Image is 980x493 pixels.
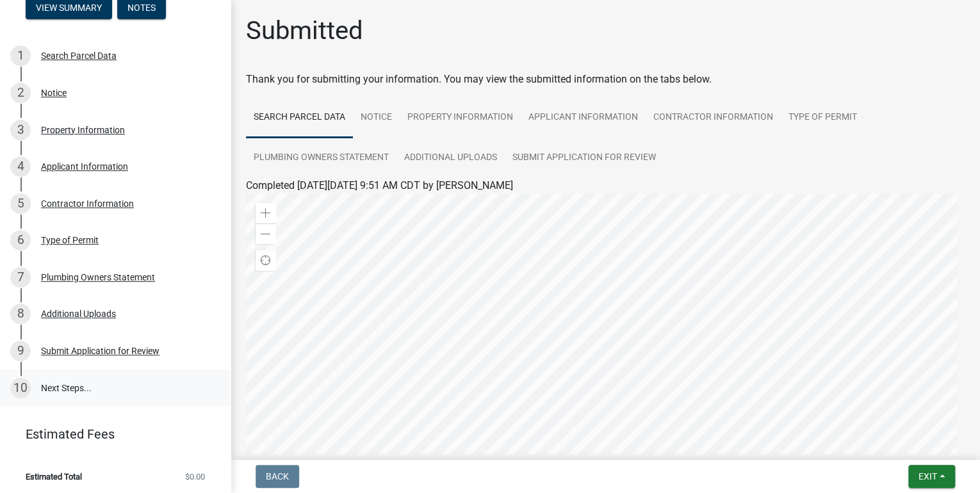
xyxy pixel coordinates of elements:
div: Additional Uploads [41,309,116,318]
div: Notice [41,88,67,97]
wm-modal-confirm: Notes [117,3,166,13]
span: Completed [DATE][DATE] 9:51 AM CDT by [PERSON_NAME] [246,179,513,191]
div: 5 [10,193,31,214]
div: 8 [10,303,31,324]
span: Back [266,471,289,481]
div: 6 [10,230,31,250]
a: Plumbing Owners Statement [246,138,396,179]
a: Notice [353,97,400,138]
wm-modal-confirm: Summary [26,3,112,13]
div: Contractor Information [41,199,134,208]
a: Submit Application for Review [505,138,664,179]
div: 4 [10,156,31,177]
a: Type of Permit [781,97,865,138]
a: Estimated Fees [10,421,210,447]
span: Estimated Total [26,473,82,481]
div: 10 [10,378,31,398]
div: Search Parcel Data [41,51,117,60]
div: Property Information [41,125,125,134]
span: Exit [919,471,937,481]
div: Applicant Information [41,162,128,171]
div: Find my location [256,250,276,271]
a: Applicant Information [521,97,646,138]
div: 9 [10,341,31,361]
span: $0.00 [185,473,205,481]
button: Exit [908,465,955,488]
a: Property Information [400,97,521,138]
div: 3 [10,120,31,140]
h1: Submitted [246,15,363,46]
div: 7 [10,267,31,287]
div: Type of Permit [41,236,99,245]
div: Submit Application for Review [41,346,159,355]
a: Additional Uploads [396,138,505,179]
div: 1 [10,45,31,66]
a: Search Parcel Data [246,97,353,138]
div: Zoom out [256,223,276,244]
div: 2 [10,83,31,103]
a: Contractor Information [646,97,781,138]
div: Plumbing Owners Statement [41,273,155,282]
div: Thank you for submitting your information. You may view the submitted information on the tabs below. [246,72,965,87]
button: Back [256,465,299,488]
div: Zoom in [256,203,276,223]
